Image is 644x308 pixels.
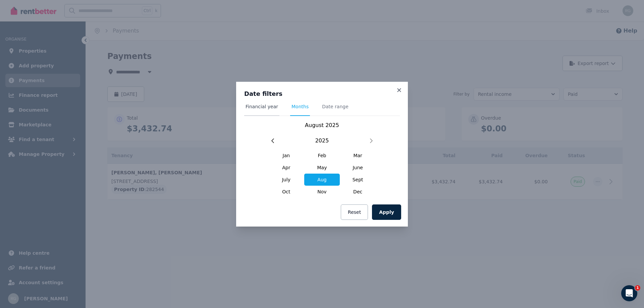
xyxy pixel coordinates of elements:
span: Months [291,103,309,110]
span: Financial year [246,103,278,110]
span: Date range [322,103,348,110]
span: 2025 [315,137,329,145]
span: Dec [340,186,376,198]
button: Reset [341,204,368,220]
span: Nov [304,186,340,198]
span: Jan [268,149,304,162]
span: Sept [340,174,376,186]
iframe: Intercom live chat [621,285,637,301]
span: July [268,174,304,186]
button: Apply [372,204,401,220]
h3: Date filters [244,90,400,98]
span: August 2025 [305,122,339,128]
span: Aug [304,174,340,186]
span: 1 [635,285,640,291]
nav: Tabs [244,103,400,116]
span: Feb [304,149,340,162]
span: June [340,162,376,174]
span: May [304,162,340,174]
span: Apr [268,162,304,174]
span: Oct [268,186,304,198]
span: Mar [340,149,376,162]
